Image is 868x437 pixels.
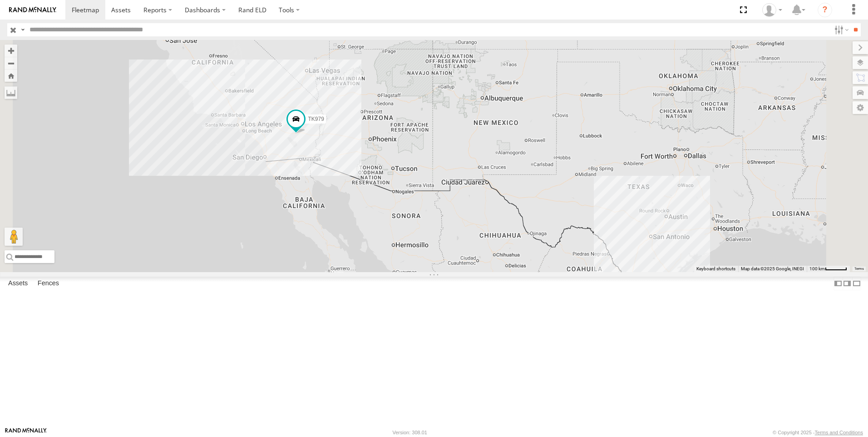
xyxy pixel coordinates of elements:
[393,430,427,435] div: Version: 308.01
[4,277,32,290] label: Assets
[696,266,735,272] button: Keyboard shortcuts
[807,266,850,272] button: Map Scale: 100 km per 45 pixels
[854,267,864,271] a: Terms (opens in new tab)
[833,277,843,290] label: Dock Summary Table to the Left
[308,116,324,122] span: TK979
[809,266,825,271] span: 100 km
[5,86,17,99] label: Measure
[741,266,804,271] span: Map data ©2025 Google, INEGI
[818,3,832,17] i: ?
[853,101,868,114] label: Map Settings
[773,430,863,435] div: © Copyright 2025 -
[9,7,56,13] img: rand-logo.svg
[852,277,861,290] label: Hide Summary Table
[5,228,23,246] button: Drag Pegman onto the map to open Street View
[19,23,26,36] label: Search Query
[831,23,850,36] label: Search Filter Options
[815,430,863,435] a: Terms and Conditions
[5,45,17,57] button: Zoom in
[33,277,64,290] label: Fences
[5,57,17,70] button: Zoom out
[5,428,47,437] a: Visit our Website
[843,277,852,290] label: Dock Summary Table to the Right
[759,3,785,17] div: Norma Casillas
[5,70,17,82] button: Zoom Home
